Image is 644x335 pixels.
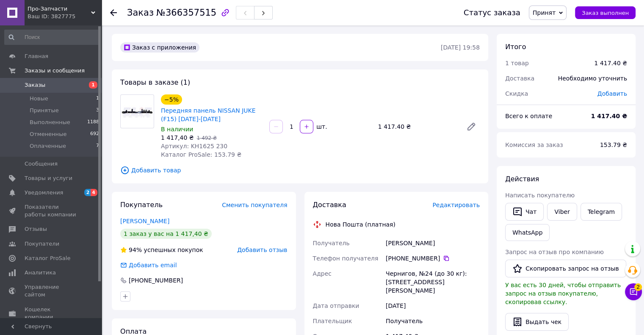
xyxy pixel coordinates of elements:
[505,141,563,148] span: Комиссия за заказ
[25,269,56,277] span: Аналитика
[96,142,99,150] span: 7
[30,130,66,138] span: Отмененные
[553,69,632,88] div: Необходимо уточнить
[161,107,255,122] a: Передняя панель NISSAN JUKE (F15) [DATE]-[DATE]
[237,246,287,253] span: Добавить отзыв
[197,135,217,141] span: 1 492 ₴
[161,143,227,150] span: Артикул: KH1625 230
[313,201,346,209] span: Доставка
[432,202,480,208] span: Редактировать
[222,202,287,208] span: Сменить покупателя
[591,113,627,119] b: 1 417.40 ₴
[575,6,636,19] button: Заказ выполнен
[25,53,48,60] span: Главная
[120,78,190,86] span: Товары в заказе (1)
[505,175,539,183] span: Действия
[582,10,629,16] span: Заказ выполнен
[120,42,199,53] div: Заказ с приложения
[30,142,66,150] span: Оплаченные
[25,160,58,168] span: Сообщения
[127,8,154,18] span: Заказ
[120,246,203,254] div: успешных покупок
[313,240,350,246] span: Получатель
[25,67,85,75] span: Заказы и сообщения
[505,249,604,255] span: Запрос на отзыв про компанию
[313,318,352,324] span: Плательщик
[89,81,97,89] span: 1
[313,302,359,309] span: Дата отправки
[28,5,91,13] span: Про-Запчасти
[30,119,70,126] span: Выполненные
[375,121,459,133] div: 1 417.40 ₴
[505,90,528,97] span: Скидка
[25,225,47,233] span: Отзывы
[121,105,154,117] img: Передняя панель NISSAN JUKE (F15) 2010-2019 г.
[597,90,627,97] span: Добавить
[161,126,193,133] span: В наличии
[128,261,178,269] div: Добавить email
[533,9,556,16] span: Принят
[384,235,481,251] div: [PERSON_NAME]
[594,59,627,67] div: 1 417.40 ₴
[464,8,520,17] div: Статус заказа
[384,313,481,329] div: Получатель
[625,283,642,300] button: Чат с покупателем2
[30,107,59,114] span: Принятые
[91,189,97,196] span: 4
[25,174,72,182] span: Товары и услуги
[4,30,100,45] input: Поиск
[313,270,332,277] span: Адрес
[505,113,552,119] span: Всего к оплате
[30,95,48,102] span: Новые
[580,203,622,221] a: Telegram
[547,203,577,221] a: Viber
[600,141,627,148] span: 153.79 ₴
[634,283,642,291] span: 2
[119,261,178,269] div: Добавить email
[314,122,328,131] div: шт.
[505,224,550,241] a: WhatsApp
[384,298,481,313] div: [DATE]
[161,151,241,158] span: Каталог ProSale: 153.79 ₴
[84,189,91,196] span: 2
[129,246,142,253] span: 94%
[161,134,194,141] span: 1 417,40 ₴
[505,75,534,82] span: Доставка
[120,201,163,209] span: Покупатель
[25,306,78,321] span: Кошелек компании
[505,192,575,199] span: Написать покупателю
[96,107,99,114] span: 3
[505,313,569,331] button: Выдать чек
[161,94,182,105] div: −5%
[25,81,45,89] span: Заказы
[323,220,398,229] div: Нова Пошта (платная)
[90,130,99,138] span: 692
[110,8,117,17] div: Вернуться назад
[505,60,529,66] span: 1 товар
[505,203,544,221] button: Чат
[386,254,480,263] div: [PHONE_NUMBER]
[120,229,212,239] div: 1 заказ у вас на 1 417,40 ₴
[120,166,480,175] span: Добавить товар
[25,189,63,197] span: Уведомления
[156,8,216,18] span: №366357515
[120,218,169,224] a: [PERSON_NAME]
[87,119,99,126] span: 1188
[28,13,102,20] div: Ваш ID: 3827775
[463,118,480,135] a: Редактировать
[313,255,379,262] span: Телефон получателя
[505,282,621,305] span: У вас есть 30 дней, чтобы отправить запрос на отзыв покупателю, скопировав ссылку.
[96,95,99,102] span: 1
[505,260,626,277] button: Скопировать запрос на отзыв
[25,283,78,299] span: Управление сайтом
[128,276,184,285] div: [PHONE_NUMBER]
[25,255,70,262] span: Каталог ProSale
[25,240,59,248] span: Покупатели
[384,266,481,298] div: Чернигов, №24 (до 30 кг): [STREET_ADDRESS][PERSON_NAME]
[25,203,78,219] span: Показатели работы компании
